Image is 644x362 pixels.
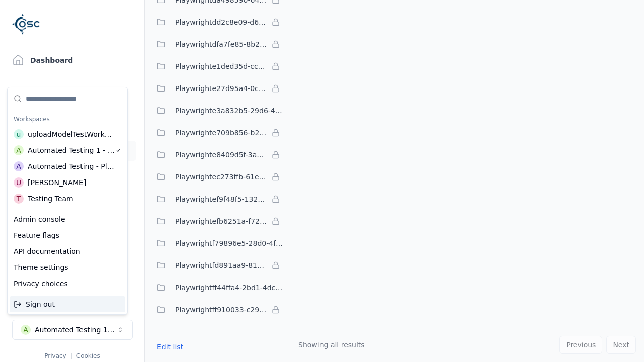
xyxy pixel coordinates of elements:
div: API documentation [10,243,125,259]
div: uploadModelTestWorkspace [28,129,114,139]
div: U [14,177,24,188]
div: Theme settings [10,259,125,276]
div: Automated Testing 1 - Playwright [28,145,115,155]
div: [PERSON_NAME] [28,177,86,188]
div: Suggestions [8,87,127,209]
div: Suggestions [8,209,127,294]
div: Testing Team [28,194,73,204]
div: u [14,129,24,139]
div: Sign out [10,296,125,312]
div: Automated Testing - Playwright [28,161,115,171]
div: Feature flags [10,227,125,243]
div: Privacy choices [10,276,125,292]
div: Admin console [10,211,125,227]
div: A [14,145,24,155]
div: A [14,161,24,171]
div: Suggestions [8,294,127,314]
div: T [14,194,24,204]
div: Workspaces [10,112,125,126]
